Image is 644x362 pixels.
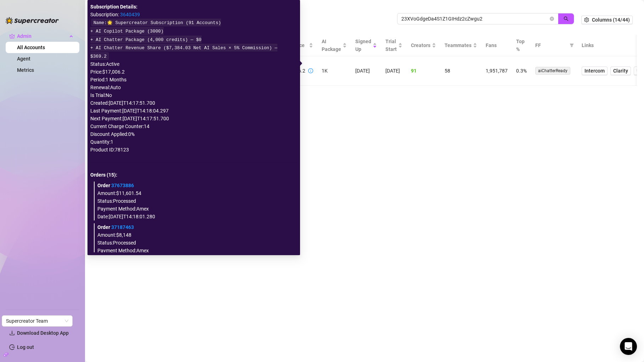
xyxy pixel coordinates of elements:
strong: Orders ( 15 ): [90,172,117,178]
span: filter [568,40,575,51]
strong: Subscription Details: [90,4,137,10]
a: All Accounts [17,45,45,50]
code: Name: 🌟 Supercreator Subscription (91 Accounts) + AI Copilot Package (3000) + AI Chatter Package ... [90,19,277,59]
strong: Order [97,183,134,188]
span: Creators [411,41,430,49]
span: Admin [17,30,67,42]
a: Log out [17,344,34,350]
span: 0.3% [516,68,527,74]
span: Signed Up [355,38,371,53]
a: Intercom [582,67,608,75]
span: download [9,330,15,336]
th: AI Package [317,35,351,56]
span: info-circle [308,68,313,73]
th: Teammates [440,35,481,56]
td: [DATE] [381,56,407,86]
span: Teammates [445,41,471,49]
td: 1K [317,56,351,86]
span: FF [535,41,567,49]
img: logo-BBDzfeDw.svg [6,17,59,24]
th: Trial Start [381,35,407,56]
span: Clarity [613,67,628,75]
div: Open Intercom Messenger [620,338,637,355]
a: 3640439 [120,12,140,17]
div: Last Payment: [DATE]T14:18:04.297 [90,107,297,115]
div: Status: Processed [97,197,294,205]
span: setting [584,17,589,22]
span: Trial Start [385,38,397,53]
div: Period: 1 Months [90,76,297,84]
div: Created: [DATE]T14:17:51.700 [90,99,297,107]
div: Product ID: 78123 [90,146,297,154]
div: Payment Method: Amex [97,205,294,213]
div: Status: Processed [97,239,294,247]
th: Top % [512,35,531,56]
span: Intercom [584,67,605,75]
button: close-circle [550,17,554,21]
div: Discount Applied: 0 % [90,130,297,138]
span: Supercreator Team [6,316,68,326]
span: filter [570,43,574,47]
a: Metrics [17,67,34,73]
input: Search by UID / Name / Email / Creator Username [401,15,548,23]
a: Agent [17,56,30,62]
a: Clarity [610,67,631,75]
div: Payment Method: Amex [97,247,294,254]
span: search [564,16,569,21]
div: Status: Active [90,60,297,68]
span: crown [9,33,15,39]
div: Date: [DATE]T14:18:01.280 [97,213,294,220]
a: 37673886 [111,183,134,188]
div: Amount: $11,601.54 [97,189,294,197]
th: Fans [481,35,512,56]
span: 58 [445,68,450,74]
span: aiChatterReady [535,67,570,75]
span: Download Desktop App [17,330,69,336]
span: 91 [411,68,417,74]
div: Renewal: Auto [90,84,297,91]
div: Amount: $8,148 [97,231,294,239]
div: Quantity: 1 [90,138,297,146]
span: Columns (14/44) [592,17,630,23]
span: build [4,352,9,357]
a: 37187463 [111,224,134,230]
strong: Order [97,224,134,230]
button: Columns (14/44) [581,16,633,24]
div: Is Trial: No [90,91,297,99]
span: 1,951,787 [486,68,508,74]
td: [DATE] [351,56,381,86]
th: Creators [407,35,440,56]
div: Price: $17,006.2 [90,68,297,76]
div: Next Payment: [DATE]T14:17:51.700 [90,115,297,122]
span: AI Package [322,38,341,53]
div: Current Charge Counter: 14 [90,122,297,130]
div: Subscription: [90,11,297,18]
th: Signed Up [351,35,381,56]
